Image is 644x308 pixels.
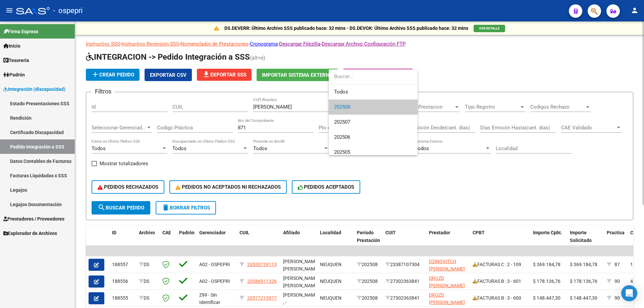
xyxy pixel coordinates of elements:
div: Open Intercom Messenger [621,285,637,301]
span: 202505 [334,149,350,155]
span: 202506 [334,134,350,140]
span: 202507 [334,119,350,125]
input: dropdown search [329,69,418,84]
span: 202508 [334,104,350,110]
span: Todos [334,84,412,100]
